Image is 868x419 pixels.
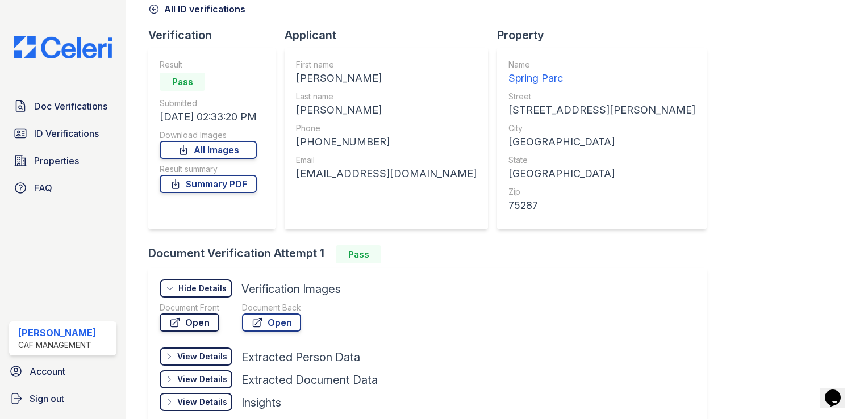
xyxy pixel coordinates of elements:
div: [PERSON_NAME] [296,102,477,118]
a: Account [5,360,121,383]
div: Pass [336,245,381,263]
span: Sign out [30,392,64,405]
div: Submitted [160,98,257,109]
a: Sign out [5,387,121,410]
div: 75287 [508,198,695,213]
div: First name [296,59,477,70]
div: State [508,154,695,166]
div: Last name [296,91,477,102]
div: Applicant [285,27,497,43]
a: Open [242,313,301,332]
div: [PHONE_NUMBER] [296,134,477,150]
a: Doc Verifications [9,95,116,118]
div: View Details [177,396,227,408]
a: All ID verifications [148,2,245,16]
div: Name [508,59,695,70]
div: [DATE] 02:33:20 PM [160,109,257,125]
div: Zip [508,186,695,198]
div: Download Images [160,129,257,141]
div: Phone [296,123,477,134]
span: Account [30,364,65,378]
a: Summary PDF [160,175,257,193]
span: Properties [34,154,79,167]
div: [GEOGRAPHIC_DATA] [508,134,695,150]
span: ID Verifications [34,127,99,140]
div: Extracted Person Data [241,349,360,365]
div: Extracted Document Data [241,372,378,388]
span: FAQ [34,181,52,195]
a: All Images [160,141,257,159]
a: FAQ [9,177,116,199]
div: Document Front [160,302,219,313]
div: [PERSON_NAME] [18,326,96,340]
a: Name Spring Parc [508,59,695,86]
div: Verification [148,27,285,43]
div: Hide Details [178,283,227,294]
div: View Details [177,374,227,385]
div: Insights [241,395,281,410]
div: Document Verification Attempt 1 [148,245,716,263]
div: [GEOGRAPHIC_DATA] [508,166,695,182]
iframe: chat widget [820,374,857,408]
a: ID Verifications [9,122,116,145]
img: CE_Logo_Blue-a8612792a0a2168367f1c8372b55b34899dd931a85d93a1a3d3e32e68fde9ad4.png [5,36,121,58]
a: Properties [9,149,116,172]
div: City [508,123,695,134]
div: Property [497,27,716,43]
div: View Details [177,351,227,362]
div: Verification Images [241,281,341,297]
div: [EMAIL_ADDRESS][DOMAIN_NAME] [296,166,477,182]
div: Street [508,91,695,102]
a: Open [160,313,219,332]
div: Document Back [242,302,301,313]
div: Spring Parc [508,70,695,86]
div: Result [160,59,257,70]
div: Pass [160,73,205,91]
div: [PERSON_NAME] [296,70,477,86]
div: Result summary [160,164,257,175]
span: Doc Verifications [34,99,107,113]
div: Email [296,154,477,166]
div: [STREET_ADDRESS][PERSON_NAME] [508,102,695,118]
div: CAF Management [18,340,96,351]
